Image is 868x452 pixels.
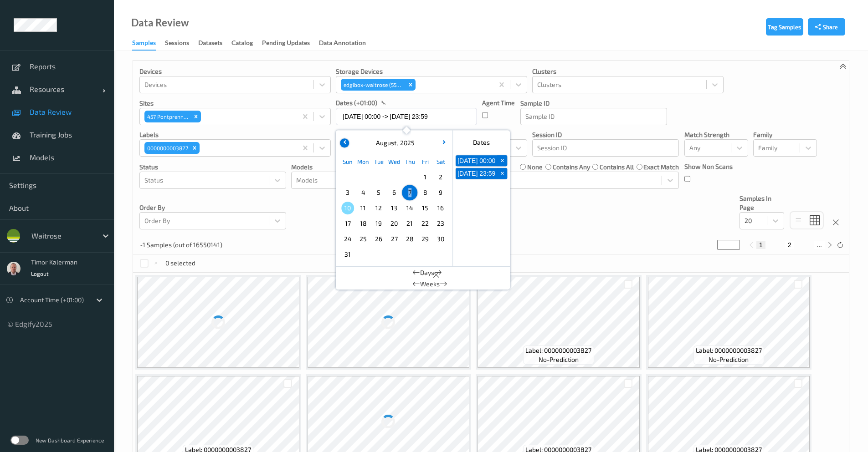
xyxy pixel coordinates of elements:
[340,231,355,247] div: Choose Sunday August 24 of 2025
[388,202,401,214] span: 13
[388,217,401,230] span: 20
[814,241,825,249] button: ...
[355,200,371,216] div: Choose Monday August 11 of 2025
[696,346,762,355] span: Label: 0000000003827
[419,202,431,214] span: 15
[340,185,355,200] div: Choose Sunday August 03 of 2025
[336,98,377,107] p: dates (+01:00)
[600,163,634,172] label: contains all
[417,154,433,169] div: Fri
[386,169,402,185] div: Choose Wednesday July 30 of 2025
[402,247,417,262] div: Choose Thursday September 04 of 2025
[340,216,355,231] div: Choose Sunday August 17 of 2025
[371,231,386,247] div: Choose Tuesday August 26 of 2025
[355,231,371,247] div: Choose Monday August 25 of 2025
[386,185,402,200] div: Choose Wednesday August 06 of 2025
[386,154,402,169] div: Wed
[139,67,331,76] p: Devices
[319,37,375,50] a: Data Annotation
[340,169,355,185] div: Choose Sunday July 27 of 2025
[402,200,417,216] div: Choose Thursday August 14 of 2025
[372,233,385,245] span: 26
[433,216,448,231] div: Choose Saturday August 23 of 2025
[497,155,507,166] button: +
[498,156,507,166] span: +
[482,98,515,107] p: Agent Time
[357,217,370,230] span: 18
[433,247,448,262] div: Choose Saturday September 06 of 2025
[355,169,371,185] div: Choose Monday July 28 of 2025
[341,248,354,261] span: 31
[386,216,402,231] div: Choose Wednesday August 20 of 2025
[709,355,749,364] span: no-prediction
[756,241,765,249] button: 1
[419,233,431,245] span: 29
[766,18,803,36] button: Tag Samples
[165,259,195,268] p: 0 selected
[139,240,222,249] p: ~1 Samples (out of 16550141)
[341,79,405,91] div: edgibox-waitrose (5587)
[319,38,366,50] div: Data Annotation
[336,67,527,76] p: Storage Devices
[785,241,794,249] button: 2
[132,37,165,51] a: Samples
[753,130,817,139] p: Family
[398,139,415,147] span: 2025
[419,171,431,183] span: 1
[406,79,416,91] div: Remove edgibox-waitrose (5587)
[355,154,371,169] div: Mon
[341,217,354,230] span: 17
[357,186,370,199] span: 4
[371,169,386,185] div: Choose Tuesday July 29 of 2025
[341,233,354,245] span: 24
[453,134,510,151] div: Dates
[417,169,433,185] div: Choose Friday August 01 of 2025
[357,233,370,245] span: 25
[434,171,447,183] span: 2
[402,216,417,231] div: Choose Thursday August 21 of 2025
[144,111,191,122] div: 457 Pontprennau
[498,169,507,178] span: +
[417,185,433,200] div: Choose Friday August 08 of 2025
[417,231,433,247] div: Choose Friday August 29 of 2025
[539,355,579,364] span: no-prediction
[355,185,371,200] div: Choose Monday August 04 of 2025
[417,247,433,262] div: Choose Friday September 05 of 2025
[456,168,497,179] button: [DATE] 23:59
[386,231,402,247] div: Choose Wednesday August 27 of 2025
[403,233,416,245] span: 28
[434,202,447,214] span: 16
[262,38,310,50] div: Pending Updates
[525,346,591,355] span: Label: 0000000003827
[139,163,286,172] p: Status
[420,268,434,277] span: Days
[371,200,386,216] div: Choose Tuesday August 12 of 2025
[433,154,448,169] div: Sat
[355,247,371,262] div: Choose Monday September 01 of 2025
[643,163,679,172] label: exact match
[403,217,416,230] span: 21
[372,202,385,214] span: 12
[340,247,355,262] div: Choose Sunday August 31 of 2025
[434,186,447,199] span: 9
[403,202,416,214] span: 14
[456,155,497,166] button: [DATE] 00:00
[433,200,448,216] div: Choose Saturday August 16 of 2025
[402,169,417,185] div: Choose Thursday July 31 of 2025
[165,38,189,50] div: Sessions
[357,202,370,214] span: 11
[340,200,355,216] div: Choose Sunday August 10 of 2025
[165,37,198,50] a: Sessions
[374,139,396,147] span: August
[191,111,201,122] div: Remove 457 Pontprennau
[231,38,253,50] div: Catalog
[198,37,231,50] a: Datasets
[402,154,417,169] div: Thu
[417,216,433,231] div: Choose Friday August 22 of 2025
[434,217,447,230] span: 23
[740,194,784,212] p: Samples In Page
[434,233,447,245] span: 30
[371,216,386,231] div: Choose Tuesday August 19 of 2025
[371,154,386,169] div: Tue
[386,247,402,262] div: Choose Wednesday September 03 of 2025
